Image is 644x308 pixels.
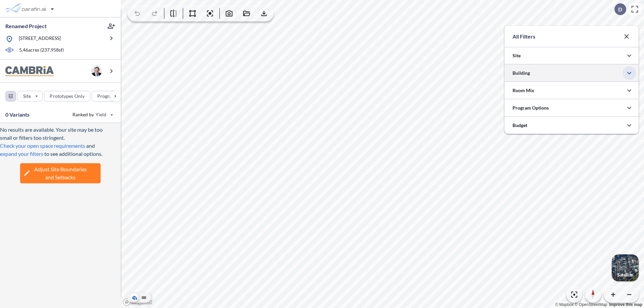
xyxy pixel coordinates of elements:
button: Site Plan [140,294,148,302]
p: Prototypes Only [50,93,85,100]
button: Adjust Site Boundariesand Setbacks [20,163,101,183]
a: OpenStreetMap [575,302,607,307]
a: Improve this map [609,302,642,307]
p: Program [97,93,116,100]
img: BrandImage [5,66,54,76]
p: Satellite [617,272,633,278]
button: Ranked by Yield [67,109,117,120]
span: Adjust Site Boundaries and Setbacks [34,165,87,181]
button: Aerial View [130,294,139,302]
p: All Filters [513,33,535,41]
p: Site [513,52,521,59]
p: Renamed Project [5,22,47,30]
p: [STREET_ADDRESS] [19,35,61,43]
p: Room Mix [513,87,534,94]
img: user logo [91,66,102,76]
button: Switcher ImageSatellite [612,254,639,281]
p: Program Options [513,105,549,111]
a: Mapbox [555,302,574,307]
p: Site [23,93,31,100]
button: Program [92,91,128,102]
img: Switcher Image [612,254,639,281]
a: Mapbox homepage [123,298,152,306]
button: Prototypes Only [44,91,90,102]
p: 5.46 acres ( 237,958 sf) [19,47,64,54]
span: Yield [96,111,107,118]
p: D [618,6,622,12]
p: 0 Variants [5,111,30,119]
p: Budget [513,122,527,129]
button: Site [17,91,43,102]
